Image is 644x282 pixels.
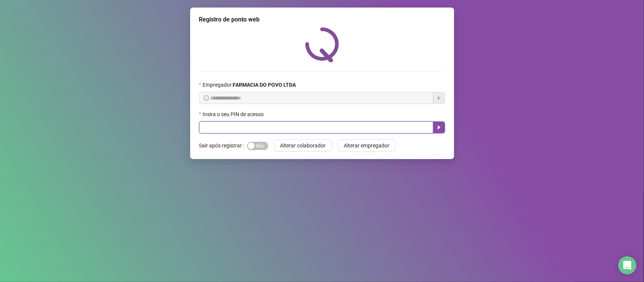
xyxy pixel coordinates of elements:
button: Alterar colaborador [274,139,332,152]
div: Open Intercom Messenger [618,256,636,274]
strong: FARMACIA DO POVO LTDA [233,82,296,88]
label: Sair após registrar [199,139,247,152]
span: info-circle [204,95,209,101]
span: Alterar colaborador [280,141,326,150]
label: Insira o seu PIN de acesso [199,110,269,118]
img: QRPoint [305,27,339,62]
div: Registro de ponto web [199,15,445,24]
span: caret-right [436,124,442,130]
span: Alterar empregador [344,141,390,150]
span: Empregador : [203,81,296,89]
button: Alterar empregador [338,139,396,152]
